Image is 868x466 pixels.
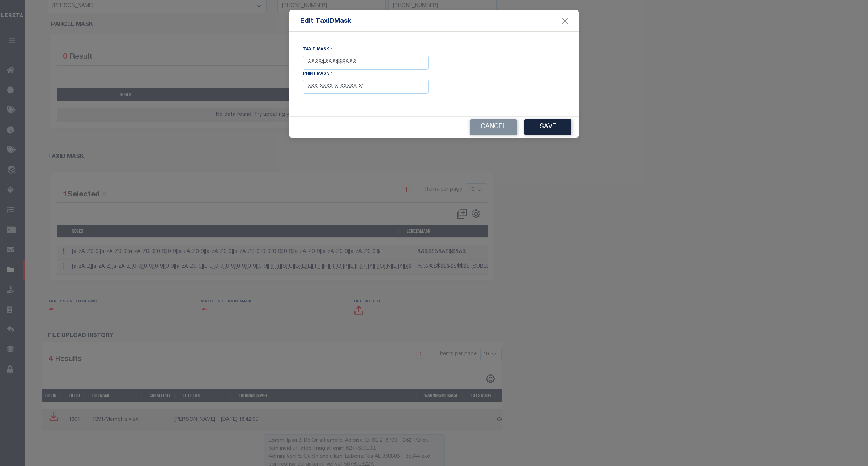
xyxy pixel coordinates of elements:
[303,46,333,53] label: TaxID Mask
[524,119,571,135] button: Save
[300,17,351,26] span: Edit TaxIDMask
[470,119,517,135] button: Cancel
[303,70,333,77] label: Print Mask
[561,16,570,26] button: Close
